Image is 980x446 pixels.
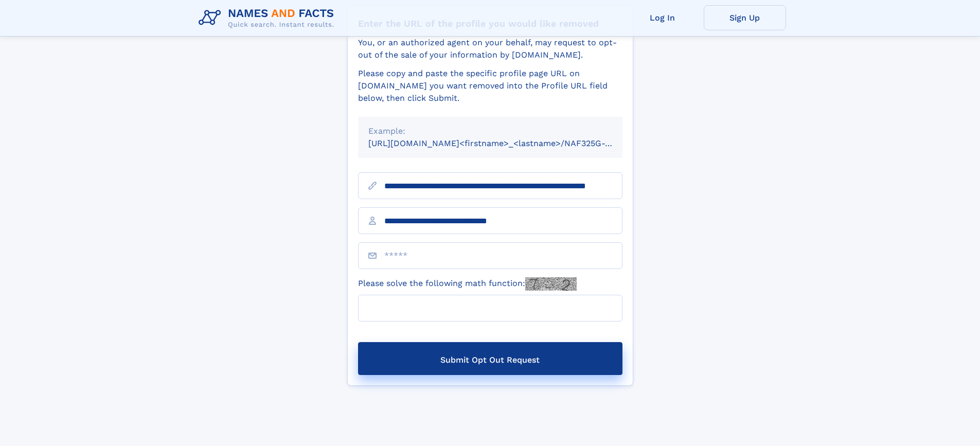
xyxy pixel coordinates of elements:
[621,5,704,30] a: Log In
[368,138,642,148] small: [URL][DOMAIN_NAME]<firstname>_<lastname>/NAF325G-xxxxxxxx
[358,342,622,375] button: Submit Opt Out Request
[704,5,786,30] a: Sign Up
[194,4,343,32] img: Logo Names and Facts
[358,37,622,61] div: You, or an authorized agent on your behalf, may request to opt-out of the sale of your informatio...
[358,277,577,291] label: Please solve the following math function:
[358,67,622,104] div: Please copy and paste the specific profile page URL on [DOMAIN_NAME] you want removed into the Pr...
[368,125,612,137] div: Example:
